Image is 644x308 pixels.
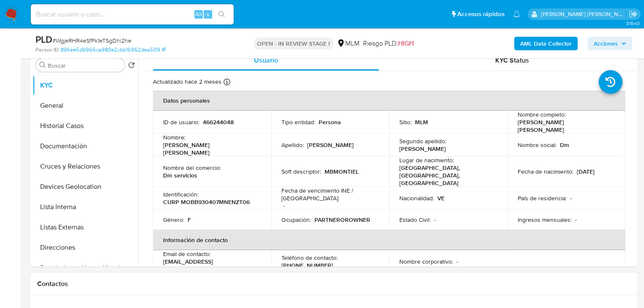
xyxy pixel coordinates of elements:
p: [PERSON_NAME] [399,145,446,153]
span: Accesos rápidos [457,10,505,19]
span: Riesgo PLD: [363,39,414,48]
p: Nombre del comercio : [163,164,221,172]
button: Listas Externas [33,217,138,237]
p: [PERSON_NAME] [PERSON_NAME] [163,141,258,156]
input: Buscar usuario o caso... [31,9,234,20]
p: Actualizado hace 2 meses [153,78,221,86]
p: [PERSON_NAME] [307,141,354,149]
p: Sitio : [399,118,412,126]
button: search-icon [213,8,230,20]
p: País de residencia : [518,194,567,202]
button: Lista Interna [33,197,138,217]
p: MBMONTIEL [325,168,359,175]
p: Ingresos mensuales : [518,216,572,224]
a: 896ee5d9966ca980e2cbb16962dea509 [60,46,166,54]
span: Acciones [594,37,618,50]
a: Salir [629,10,638,19]
button: Devices Geolocation [33,177,138,197]
span: HIGH [398,38,414,48]
p: - [283,202,285,210]
p: [PHONE_NUMBER] [281,262,333,269]
p: Apellido : [281,141,304,149]
p: Dm [560,141,569,149]
p: Identificación : [163,191,199,198]
span: Alt [195,10,202,18]
button: Volver al orden por defecto [128,62,135,71]
a: Notificaciones [513,11,520,18]
p: MLM [415,118,428,126]
h1: Contactos [37,280,630,288]
p: Nacionalidad : [399,194,434,202]
p: [GEOGRAPHIC_DATA], [GEOGRAPHIC_DATA], [GEOGRAPHIC_DATA] [399,164,494,187]
p: Persona [319,118,341,126]
button: General [33,95,138,116]
p: Nombre social : [518,141,557,149]
p: [EMAIL_ADDRESS][DOMAIN_NAME] [163,258,258,273]
p: - [434,216,436,224]
button: Restricciones Nuevo Mundo [33,258,138,278]
p: VE [437,194,445,202]
div: MLM [337,39,360,48]
button: Historial Casos [33,116,138,136]
p: Teléfono de contacto : [281,254,338,262]
p: - [575,216,577,224]
p: ID de usuario : [163,118,199,126]
p: Email de contacto : [163,250,210,258]
b: PLD [35,33,52,46]
p: Nombre : [163,134,186,141]
button: Cruces y Relaciones [33,156,138,177]
p: F [188,216,191,224]
p: Fecha de nacimiento : [518,168,573,175]
p: Dm servicios [163,172,197,179]
button: Acciones [588,37,632,50]
th: Información de contacto [153,230,625,250]
input: Buscar [48,62,121,69]
p: Género : [163,216,184,224]
button: Buscar [39,62,46,68]
p: - [456,258,458,265]
p: Ocupación : [281,216,311,224]
p: [PERSON_NAME] [PERSON_NAME] [518,118,612,134]
th: Datos personales [153,90,625,111]
span: KYC Status [495,55,529,65]
p: CURP MOBB930407MNENZT06 [163,198,250,206]
p: Soft descriptor : [281,168,321,175]
p: Segundo apellido : [399,137,446,145]
span: 3.154.0 [626,20,640,27]
p: Fecha de vencimiento INE / [GEOGRAPHIC_DATA] : [281,187,379,202]
p: Lugar de nacimiento : [399,156,454,164]
p: michelleangelica.rodriguez@mercadolibre.com.mx [541,10,626,18]
p: Estado Civil : [399,216,431,224]
button: Documentación [33,136,138,156]
b: AML Data Collector [520,37,572,50]
p: OPEN - IN REVIEW STAGE I [254,38,333,49]
p: Tipo entidad : [281,118,315,126]
span: Usuario [254,55,278,65]
p: - [570,194,572,202]
span: # WgjeRHR4eSfPk1eTSgDhi2he [52,36,131,45]
p: [DATE] [577,168,595,175]
p: Nombre completo : [518,111,566,118]
b: Person ID [35,46,59,54]
span: s [207,10,209,18]
p: 466244048 [203,118,234,126]
p: Nombre corporativo : [399,258,453,265]
button: Direcciones [33,237,138,258]
p: PARTNEROROWNER [314,216,370,224]
button: KYC [33,75,138,95]
button: AML Data Collector [514,37,578,50]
